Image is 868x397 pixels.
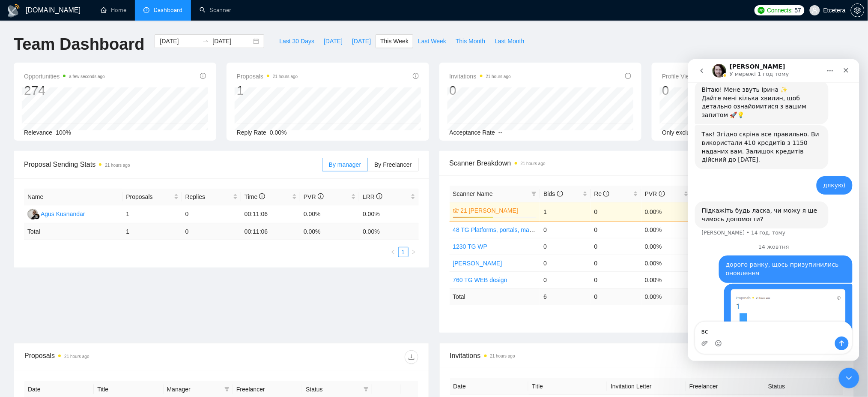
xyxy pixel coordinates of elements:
td: 0.00% [641,221,692,238]
h1: Team Dashboard [14,34,144,54]
td: 6 [540,288,591,305]
img: logo [7,4,21,18]
span: info-circle [259,193,265,199]
th: Status [765,378,844,395]
img: AK [27,209,38,220]
span: info-circle [318,193,324,199]
a: 1230 TG WP [453,243,488,250]
span: right [411,250,416,255]
td: 1 [122,205,182,223]
td: 0.00% [300,205,359,223]
td: 0 [591,288,641,305]
span: Last 30 Days [279,36,314,46]
span: swap-right [202,38,209,45]
span: -- [498,129,502,136]
span: info-circle [200,73,206,79]
span: Reply Rate [237,129,266,136]
span: Bids [543,190,563,197]
time: 21 hours ago [490,354,515,358]
span: Proposal Sending Stats [24,159,322,170]
span: filter [530,187,538,200]
span: This Month [456,36,485,46]
th: Name [24,189,122,205]
td: 0.00% [641,238,692,255]
th: Title [528,378,607,395]
span: info-circle [625,73,631,79]
span: Relevance [24,129,52,136]
td: 0.00 % [641,288,692,305]
img: gigradar-bm.png [34,214,40,220]
time: 21 hours ago [273,74,298,79]
span: [DATE] [324,36,343,46]
td: 0 [591,271,641,288]
span: filter [362,383,370,396]
td: 0.00% [359,205,418,223]
a: searchScanner [200,6,231,14]
span: This Week [380,36,409,46]
time: 21 hours ago [521,161,546,166]
td: 00:11:06 [241,205,300,223]
span: Profile Views [662,71,731,81]
button: Last Month [490,34,529,48]
span: Dashboard [154,6,182,14]
button: [DATE] [319,34,347,48]
button: This Month [451,34,490,48]
span: Scanner Name [453,190,493,197]
span: Invitations [450,71,511,81]
li: Previous Page [388,247,398,257]
span: Time [245,193,265,200]
span: info-circle [376,193,382,199]
td: 0.00 % [359,223,418,240]
li: 1 [398,247,409,257]
span: Proposals [126,192,172,202]
time: 21 hours ago [105,163,130,168]
a: AKAgus Kusnandar [27,210,85,217]
time: 21 hours ago [486,74,511,79]
td: 0.00% [641,202,692,221]
span: download [405,354,418,361]
span: info-circle [659,191,665,197]
span: Manager [167,385,221,394]
a: homeHome [101,6,126,14]
a: 21 [PERSON_NAME] [461,206,535,215]
th: Replies [182,189,241,205]
time: 21 hours ago [64,354,89,359]
input: End date [212,36,251,46]
a: 760 TG WEB design [453,277,507,283]
button: download [405,350,418,364]
button: Last Week [413,34,451,48]
time: a few seconds ago [69,74,104,79]
div: 0 [662,82,731,99]
button: [DATE] [347,34,376,48]
span: filter [223,383,231,396]
span: 0.00% [270,129,287,136]
td: 0.00% [641,271,692,288]
button: setting [851,3,865,17]
a: setting [851,7,865,14]
button: This Week [376,34,413,48]
span: Only exclusive agency members [662,129,749,136]
iframe: Intercom live chat [688,59,859,361]
td: 0 [540,255,591,271]
span: filter [531,191,537,196]
button: Last 30 Days [274,34,319,48]
a: [PERSON_NAME] [453,260,502,267]
button: left [388,247,398,257]
span: to [202,38,209,45]
th: Date [450,378,529,395]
